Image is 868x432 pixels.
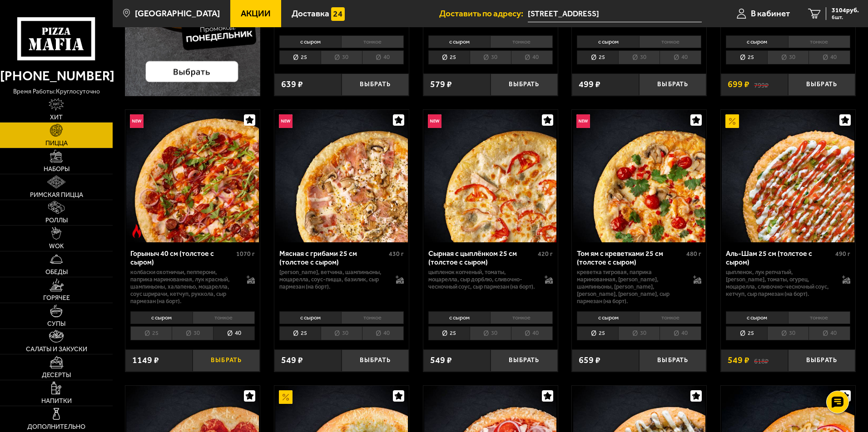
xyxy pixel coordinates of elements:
[279,35,342,48] li: с сыром
[362,326,404,340] li: 40
[241,9,271,18] span: Акции
[193,311,255,324] li: тонкое
[726,50,767,64] li: 25
[130,269,238,305] p: колбаски Охотничьи, пепперони, паприка маринованная, лук красный, шампиньоны, халапеньо, моцарелл...
[767,326,808,340] li: 30
[577,35,639,48] li: с сыром
[41,398,72,404] span: Напитки
[125,110,260,242] a: НовинкаОстрое блюдоГорыныч 40 см (толстое с сыром)
[470,50,511,64] li: 30
[639,349,706,372] button: Выбрать
[639,35,702,48] li: тонкое
[767,50,808,64] li: 30
[47,321,65,327] span: Супы
[788,349,855,372] button: Выбрать
[45,140,68,147] span: Пицца
[50,114,63,121] span: Хит
[43,295,70,301] span: Горячее
[428,50,470,64] li: 25
[428,326,470,340] li: 25
[726,311,788,324] li: с сыром
[751,9,790,18] span: В кабинет
[470,326,511,340] li: 30
[572,110,706,242] a: НовинкаТом ям с креветками 25 см (толстое с сыром)
[686,250,701,258] span: 480 г
[45,269,68,275] span: Обеды
[573,110,706,242] img: Том ям с креветками 25 см (толстое с сыром)
[236,250,255,258] span: 1070 г
[292,9,329,18] span: Доставка
[660,50,701,64] li: 40
[725,114,739,128] img: Акционный
[27,424,85,430] span: Дополнительно
[45,217,68,224] span: Роллы
[835,250,850,258] span: 490 г
[281,356,303,365] span: 549 ₽
[728,80,749,89] span: 699 ₽
[279,326,321,340] li: 25
[576,114,590,128] img: Новинка
[618,50,660,64] li: 30
[428,311,491,324] li: с сыром
[577,326,618,340] li: 25
[639,311,702,324] li: тонкое
[274,110,409,242] a: НовинкаМясная с грибами 25 см (толстое с сыром)
[538,250,553,258] span: 420 г
[49,243,64,250] span: WOK
[331,7,345,21] img: 15daf4d41897b9f0e9f617042186c801.svg
[808,50,850,64] li: 40
[193,349,260,372] button: Выбрать
[618,326,660,340] li: 30
[362,50,404,64] li: 40
[754,356,769,365] s: 618 ₽
[275,110,408,242] img: Мясная с грибами 25 см (толстое с сыром)
[511,326,553,340] li: 40
[577,269,684,305] p: креветка тигровая, паприка маринованная, [PERSON_NAME], шампиньоны, [PERSON_NAME], [PERSON_NAME],...
[660,326,701,340] li: 40
[279,390,293,404] img: Акционный
[754,80,769,89] s: 799 ₽
[342,349,409,372] button: Выбрать
[281,80,303,89] span: 639 ₽
[423,110,558,242] a: НовинкаСырная с цыплёнком 25 см (толстое с сыром)
[130,311,193,324] li: с сыром
[808,326,850,340] li: 40
[726,326,767,340] li: 25
[389,250,404,258] span: 430 г
[130,326,172,340] li: 25
[428,249,536,266] div: Сырная с цыплёнком 25 см (толстое с сыром)
[279,311,342,324] li: с сыром
[490,35,553,48] li: тонкое
[832,15,859,20] span: 6 шт.
[511,50,553,64] li: 40
[491,349,558,372] button: Выбрать
[579,356,600,365] span: 659 ₽
[132,356,159,365] span: 1149 ₽
[721,110,855,242] a: АкционныйАль-Шам 25 см (толстое с сыром)
[577,311,639,324] li: с сыром
[424,110,557,242] img: Сырная с цыплёнком 25 см (толстое с сыром)
[528,5,701,22] span: Россия, Санкт-Петербург, улица Вавиловых, 14
[439,9,528,18] span: Доставить по адресу:
[279,269,387,290] p: [PERSON_NAME], ветчина, шампиньоны, моцарелла, соус-пицца, базилик, сыр пармезан (на борт).
[726,269,833,298] p: цыпленок, лук репчатый, [PERSON_NAME], томаты, огурец, моцарелла, сливочно-чесночный соус, кетчуп...
[490,311,553,324] li: тонкое
[788,74,855,96] button: Выбрать
[213,326,255,340] li: 40
[135,9,220,18] span: [GEOGRAPHIC_DATA]
[639,74,706,96] button: Выбрать
[279,50,321,64] li: 25
[579,80,600,89] span: 499 ₽
[130,114,144,128] img: Новинка
[130,224,144,238] img: Острое блюдо
[428,114,441,128] img: Новинка
[430,356,452,365] span: 549 ₽
[577,50,618,64] li: 25
[341,35,404,48] li: тонкое
[428,35,491,48] li: с сыром
[577,249,684,266] div: Том ям с креветками 25 см (толстое с сыром)
[321,50,362,64] li: 30
[42,372,71,378] span: Десерты
[126,110,259,242] img: Горыныч 40 см (толстое с сыром)
[726,35,788,48] li: с сыром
